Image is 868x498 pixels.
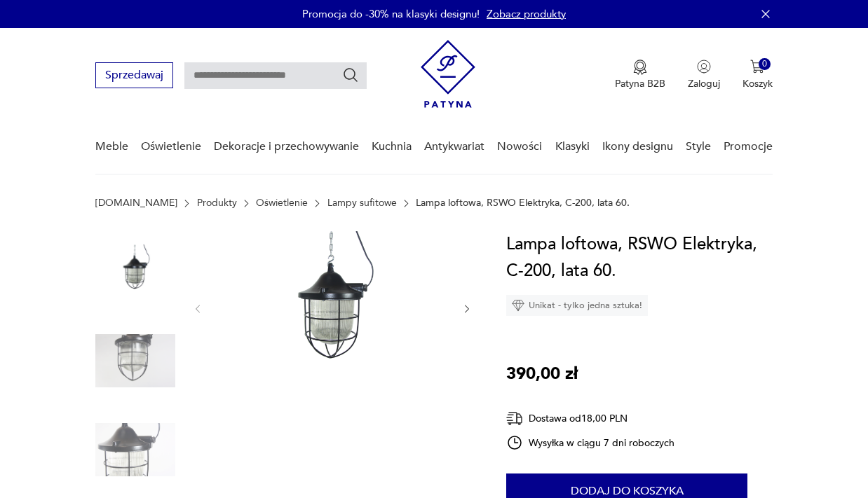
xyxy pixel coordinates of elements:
[512,299,524,312] img: Ikona diamentu
[697,60,711,74] img: Ikonka użytkownika
[95,71,173,81] a: Sprzedawaj
[506,361,578,387] p: 390,00 zł
[487,7,566,21] a: Zobacz produkty
[633,60,647,75] img: Ikona medalu
[95,321,175,401] img: Zdjęcie produktu Lampa loftowa, RSWO Elektryka, C-200, lata 60.
[750,60,764,74] img: Ikona koszyka
[372,120,412,174] a: Kuchnia
[506,410,674,427] div: Dostawa od 18,00 PLN
[95,120,128,174] a: Meble
[497,120,542,174] a: Nowości
[602,120,673,174] a: Ikony designu
[327,198,397,209] a: Lampy sufitowe
[197,198,237,209] a: Produkty
[95,198,177,209] a: [DOMAIN_NAME]
[506,410,523,427] img: Ikona dostawy
[302,7,480,21] p: Promocja do -30% na klasyki designu!
[688,60,720,90] button: Zaloguj
[218,231,447,384] img: Zdjęcie produktu Lampa loftowa, RSWO Elektryka, C-200, lata 60.
[615,60,665,90] button: Patyna B2B
[686,120,711,174] a: Style
[742,77,773,90] p: Koszyk
[416,198,630,209] p: Lampa loftowa, RSWO Elektryka, C-200, lata 60.
[95,410,175,490] img: Zdjęcie produktu Lampa loftowa, RSWO Elektryka, C-200, lata 60.
[214,120,359,174] a: Dekoracje i przechowywanie
[95,62,173,88] button: Sprzedawaj
[759,58,771,70] div: 0
[506,231,777,284] h1: Lampa loftowa, RSWO Elektryka, C-200, lata 60.
[141,120,201,174] a: Oświetlenie
[615,77,665,90] p: Patyna B2B
[688,77,720,90] p: Zaloguj
[95,231,175,311] img: Zdjęcie produktu Lampa loftowa, RSWO Elektryka, C-200, lata 60.
[424,120,484,174] a: Antykwariat
[724,120,773,174] a: Promocje
[342,67,359,83] button: Szukaj
[555,120,590,174] a: Klasyki
[742,60,773,90] button: 0Koszyk
[506,295,648,316] div: Unikat - tylko jedna sztuka!
[506,434,674,451] div: Wysyłka w ciągu 7 dni roboczych
[615,60,665,90] a: Ikona medaluPatyna B2B
[421,40,475,108] img: Patyna - sklep z meblami i dekoracjami vintage
[256,198,308,209] a: Oświetlenie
